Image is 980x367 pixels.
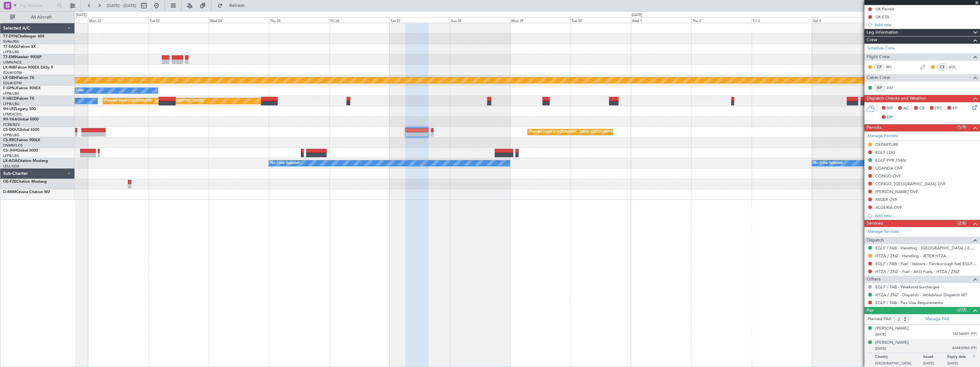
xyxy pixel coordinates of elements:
[875,346,886,351] span: [DATE]
[935,105,942,112] span: FFC
[3,39,19,44] a: EVRA/RIX
[875,269,959,274] a: HTZA / ZNZ - Fuel - AEG Fuels - HTZA / ZNZ
[3,45,36,49] a: T7-EAGLFalcon 8X
[107,3,136,8] span: [DATE] - [DATE]
[570,17,631,23] div: Tue 30
[874,64,885,70] div: CP
[3,97,34,101] a: F-HECDFalcon 7X
[3,60,22,65] a: LFMN/NCE
[3,143,23,148] a: DNMM/LOS
[957,124,966,131] span: (1/9)
[76,13,87,18] div: [DATE]
[3,118,39,121] a: 9H-YAAGlobal 5000
[3,164,19,169] a: LELL/QSA
[450,17,510,23] div: Sun 28
[875,245,977,251] a: EGLF / FAB - Handling - [GEOGRAPHIC_DATA] / EGLF / FAB
[949,64,963,70] a: VDL
[3,138,17,142] span: CS-RRC
[875,181,946,186] div: CONGO, [GEOGRAPHIC_DATA] OVF
[3,149,17,153] span: CS-JHH
[215,1,252,11] button: Refresh
[3,153,19,158] a: LFPB/LBG
[3,45,19,49] span: T7-EAGL
[875,197,897,202] div: NIGER OVF
[3,35,44,38] a: T7-DYNChallenger 604
[875,205,902,210] div: ALGERIA OVF
[971,353,977,359] img: close
[874,84,885,91] div: ISP
[3,76,17,80] span: LX-GBH
[632,13,642,18] div: [DATE]
[957,220,966,226] span: (2/6)
[3,91,19,96] a: LFPB/LBG
[148,17,209,23] div: Tue 23
[867,36,877,44] span: Crew
[867,237,884,244] span: Dispatch
[3,122,20,127] a: FCBB/BZV
[3,112,21,117] a: LFMD/CEQ
[3,55,41,59] a: T7-EMIHawker 900XP
[16,15,66,19] span: All Aircraft
[3,35,17,38] span: T7-DYN
[875,189,918,194] div: [PERSON_NAME] OVF
[947,355,972,361] p: Expiry date
[3,50,19,54] a: LFPB/LBG
[875,6,894,12] div: UK Permit
[868,133,898,139] a: Manage Permits
[875,158,906,163] div: EGLF PPR 1540z
[529,127,628,137] div: Planned Maint [GEOGRAPHIC_DATA] ([GEOGRAPHIC_DATA])
[875,173,901,179] div: CONGO OVF
[953,331,977,337] span: 142160491 (PP)
[886,64,900,70] a: RFI
[3,107,36,111] a: 9H-LPZLegacy 500
[919,105,925,112] span: CR
[3,138,40,142] a: CS-RRCFalcon 900LX
[3,107,16,111] span: 9H-LPZ
[3,81,22,86] a: EDLW/DTM
[867,29,898,36] span: Leg Information
[887,105,893,112] span: MF
[3,159,18,163] span: LX-AOA
[875,142,899,147] div: DEPARTURE
[389,17,450,23] div: Sat 27
[3,128,39,132] a: CS-DOUGlobal 6500
[3,128,18,132] span: CS-DOU
[886,85,900,91] a: JUV
[814,158,843,168] div: No Crew Sabadell
[925,316,949,322] a: Manage PAX
[875,253,946,259] a: HTZA / ZNZ - Handling - JETEX HTZA
[3,70,22,75] a: EDLW/DTM
[19,1,55,10] input: Trip Number
[3,86,41,90] a: F-GPNJFalcon 900EX
[270,158,300,168] div: No Crew Sabadell
[875,300,943,305] a: EGLF / FAB - Pax Visa Requirements
[903,105,909,112] span: AC
[752,17,812,23] div: Fri 3
[3,55,15,59] span: T7-EMI
[875,261,977,266] a: EGLF / FAB - Fuel - Valcora - Farnborough fuel EGLF / FAB
[3,149,38,153] a: CS-JHHGlobal 6000
[209,17,269,23] div: Wed 24
[875,332,886,337] span: [DATE]
[868,316,891,322] label: Planned PAX
[224,3,250,8] span: Refresh
[937,64,947,70] div: CS
[510,17,570,23] div: Mon 29
[3,159,48,163] a: LX-AOACitation Mustang
[691,17,752,23] div: Thu 2
[875,292,967,297] a: HTZA / ZNZ - Dispatch - JetAdvisor Dispatch MT
[875,14,889,19] div: UK ETA
[88,17,148,23] div: Mon 22
[329,17,389,23] div: Fri 26
[875,22,977,27] div: Add new
[867,53,890,61] span: Flight Crew
[3,133,19,137] a: LFPB/LBG
[3,180,16,184] span: OE-FZE
[3,86,17,90] span: F-GPNJ
[69,86,84,95] div: No Crew
[952,346,977,351] span: A04432962 (PP)
[3,118,17,121] span: 9H-YAA
[3,190,16,194] span: D-IMIM
[875,213,977,218] div: Add new
[867,95,926,102] span: Dispatch Checks and Weather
